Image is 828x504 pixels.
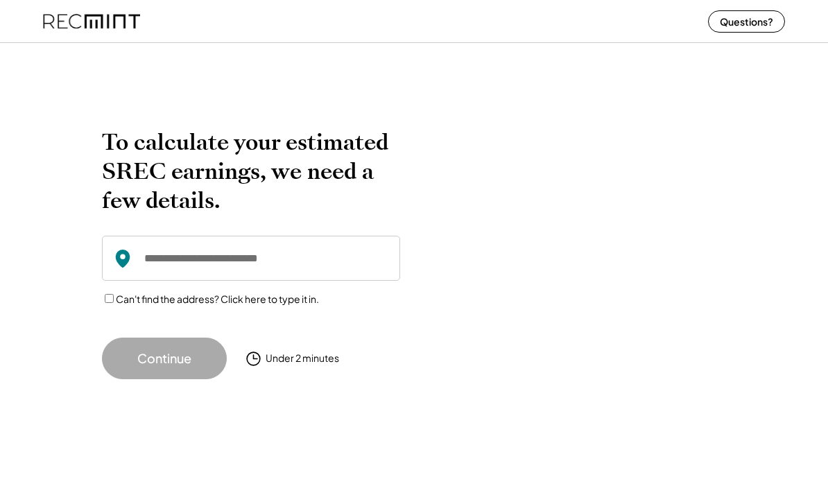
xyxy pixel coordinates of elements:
[102,128,400,215] h2: To calculate your estimated SREC earnings, we need a few details.
[102,338,227,379] button: Continue
[708,10,785,33] button: Questions?
[266,351,339,365] div: Under 2 minutes
[116,293,319,305] label: Can't find the address? Click here to type it in.
[43,3,140,40] img: recmint-logotype%403x%20%281%29.jpeg
[435,128,705,350] img: yH5BAEAAAAALAAAAAABAAEAAAIBRAA7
